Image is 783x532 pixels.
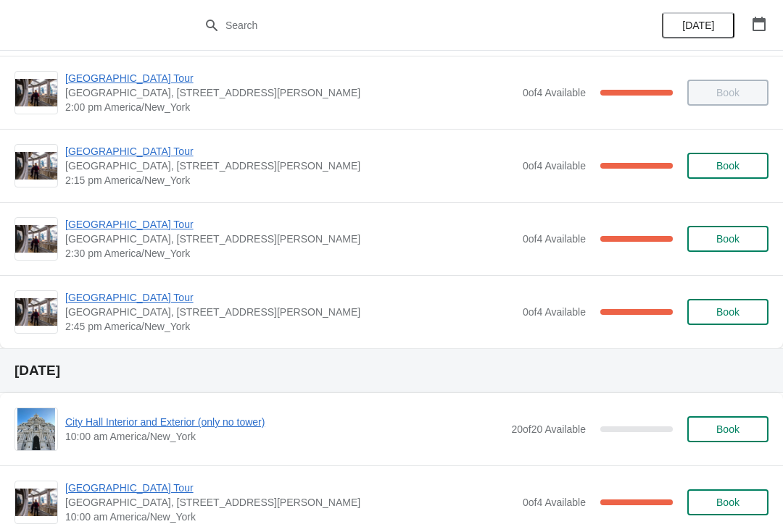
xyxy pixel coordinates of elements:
button: [DATE] [662,12,734,38]
img: City Hall Tower Tour | City Hall Visitor Center, 1400 John F Kennedy Boulevard Suite 121, Philade... [15,152,57,180]
span: [GEOGRAPHIC_DATA] Tour [65,71,515,85]
span: [GEOGRAPHIC_DATA], [STREET_ADDRESS][PERSON_NAME] [65,305,515,319]
span: City Hall Interior and Exterior (only no tower) [65,415,504,429]
span: 10:00 am America/New_York [65,429,504,444]
button: Book [687,226,768,252]
span: 0 of 4 Available [523,497,586,508]
span: [GEOGRAPHIC_DATA], [STREET_ADDRESS][PERSON_NAME] [65,232,515,246]
span: 0 of 4 Available [523,306,586,318]
span: Book [716,423,739,435]
button: Book [687,416,768,442]
button: Book [687,299,768,325]
span: [GEOGRAPHIC_DATA], [STREET_ADDRESS][PERSON_NAME] [65,85,515,100]
img: City Hall Tower Tour | City Hall Visitor Center, 1400 John F Kennedy Boulevard Suite 121, Philade... [15,225,57,253]
span: Book [716,233,739,245]
span: 20 of 20 Available [511,423,586,435]
span: 0 of 4 Available [523,87,586,98]
span: 0 of 4 Available [523,233,586,245]
span: [DATE] [682,20,714,31]
input: Search [225,12,587,38]
span: 2:45 pm America/New_York [65,319,515,334]
span: [GEOGRAPHIC_DATA] Tour [65,144,515,159]
img: City Hall Interior and Exterior (only no tower) | | 10:00 am America/New_York [17,408,56,450]
span: [GEOGRAPHIC_DATA], [STREET_ADDRESS][PERSON_NAME] [65,495,515,510]
button: Book [687,153,768,179]
span: 2:30 pm America/New_York [65,246,515,261]
span: [GEOGRAPHIC_DATA] Tour [65,290,515,305]
span: Book [716,306,739,318]
span: 2:15 pm America/New_York [65,173,515,187]
img: City Hall Tower Tour | City Hall Visitor Center, 1400 John F Kennedy Boulevard Suite 121, Philade... [15,79,57,107]
img: City Hall Tower Tour | City Hall Visitor Center, 1400 John F Kennedy Boulevard Suite 121, Philade... [15,298,57,326]
span: Book [716,160,739,172]
span: [GEOGRAPHIC_DATA] Tour [65,481,515,495]
span: 10:00 am America/New_York [65,510,515,524]
span: Book [716,497,739,508]
h2: [DATE] [14,363,768,378]
span: [GEOGRAPHIC_DATA], [STREET_ADDRESS][PERSON_NAME] [65,159,515,173]
img: City Hall Tower Tour | City Hall Visitor Center, 1400 John F Kennedy Boulevard Suite 121, Philade... [15,489,57,517]
span: 0 of 4 Available [523,160,586,172]
span: 2:00 pm America/New_York [65,100,515,114]
span: [GEOGRAPHIC_DATA] Tour [65,217,515,232]
button: Book [687,489,768,515]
